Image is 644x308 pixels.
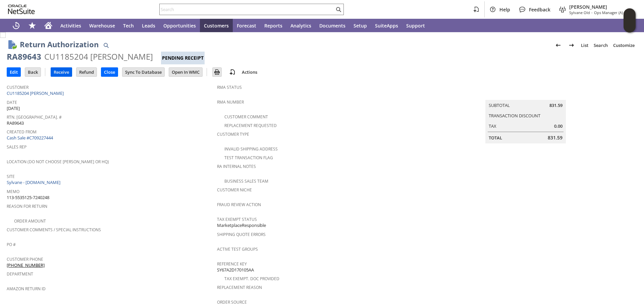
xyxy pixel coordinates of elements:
[20,39,99,50] h1: Return Authorization
[24,19,40,32] div: Shortcuts
[217,246,258,252] a: Active Test Groups
[489,102,510,108] a: Subtotal
[217,164,256,169] a: RA Internal Notes
[163,22,196,29] span: Opportunities
[217,131,249,137] a: Customer Type
[224,276,279,282] a: Tax Exempt. Doc Provided
[554,123,562,129] span: 0.00
[7,203,47,209] a: Reason For Return
[89,22,115,29] span: Warehouse
[217,261,247,267] a: Reference Key
[101,68,118,76] input: Close
[7,51,41,62] div: RA89643
[224,114,268,120] a: Customer Comment
[224,123,277,128] a: Replacement Requested
[485,89,566,100] caption: Summary
[56,19,85,32] a: Activities
[610,40,637,51] a: Customize
[591,40,610,51] a: Search
[7,68,20,76] input: Edit
[200,19,233,32] a: Customers
[224,178,268,184] a: Business Sales Team
[264,22,282,29] span: Reports
[7,286,46,292] a: Amazon Return ID
[217,267,254,273] span: SY67A2D170105AA
[7,135,53,141] a: Cash Sale #C709227444
[25,68,41,76] input: Back
[594,10,632,15] span: Ops Manager (A) (F2L)
[375,22,398,29] span: SuiteApps
[217,222,266,229] span: MarketplaceResponsible
[402,19,429,32] a: Support
[350,19,371,32] a: Setup
[51,68,72,76] input: Receive
[7,120,24,126] span: RA89643
[102,41,110,49] img: Quick Find
[7,159,109,165] a: Location (Do Not Choose [PERSON_NAME] or HQ)
[169,68,202,76] input: Open In WMC
[548,134,562,141] span: 831.59
[260,19,286,32] a: Reports
[204,22,229,29] span: Customers
[217,232,266,237] a: Shipping Quote Errors
[7,129,37,135] a: Created From
[8,19,24,32] a: Recent Records
[549,102,562,109] span: 831.59
[142,22,155,29] span: Leads
[217,84,242,90] a: RMA Status
[7,256,43,262] a: Customer Phone
[123,22,134,29] span: Tech
[28,21,36,29] svg: Shortcuts
[554,41,562,49] img: Previous
[7,114,62,120] a: Rtn. [GEOGRAPHIC_DATA]. #
[7,271,33,277] a: Department
[217,217,257,222] a: Tax Exempt Status
[578,40,591,51] a: List
[60,22,81,29] span: Activities
[224,155,273,161] a: Test Transaction Flag
[569,4,632,10] span: [PERSON_NAME]
[7,100,17,105] a: Date
[76,68,97,76] input: Refund
[213,68,221,76] img: Print
[213,68,221,76] input: Print
[161,52,205,64] div: Pending Receipt
[228,68,236,76] img: add-record.svg
[624,8,636,33] iframe: Click here to launch Oracle Guided Learning Help Panel
[122,68,164,76] input: Sync To Database
[14,218,46,224] a: Order Amount
[7,144,26,150] a: Sales Rep
[319,22,345,29] span: Documents
[160,5,334,13] input: Search
[12,21,20,29] svg: Recent Records
[7,84,29,90] a: Customer
[489,135,502,141] a: Total
[354,22,367,29] span: Setup
[529,6,550,13] span: Feedback
[7,174,15,179] a: Site
[290,22,311,29] span: Analytics
[7,179,62,185] a: Sylvane - [DOMAIN_NAME]
[40,19,56,32] a: Home
[624,21,636,33] span: Oracle Guided Learning Widget. To move around, please hold and drag
[499,6,510,13] span: Help
[217,285,262,290] a: Replacement reason
[406,22,425,29] span: Support
[217,187,252,193] a: Customer Niche
[591,10,593,15] span: -
[239,69,260,75] a: Actions
[489,113,540,119] a: Transaction Discount
[7,242,16,247] a: PO #
[237,22,256,29] span: Forecast
[217,99,244,105] a: RMA Number
[7,189,19,194] a: Memo
[489,123,496,129] a: Tax
[7,194,49,201] span: 113-5535125-7240248
[224,146,278,152] a: Invalid Shipping Address
[8,5,35,14] svg: logo
[233,19,260,32] a: Forecast
[7,105,20,112] span: [DATE]
[568,41,576,49] img: Next
[569,10,590,15] span: Sylvane Old
[7,262,45,268] a: [PHONE_NUMBER]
